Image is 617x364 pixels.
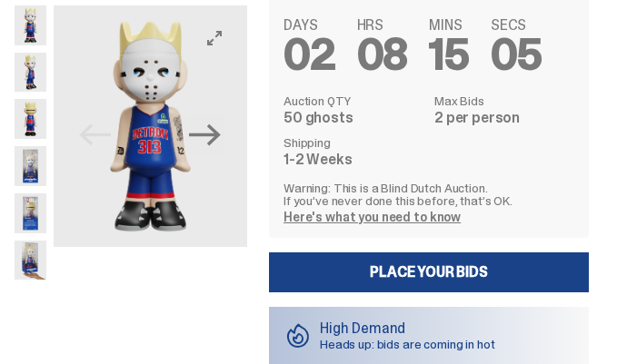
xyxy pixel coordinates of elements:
[491,18,542,33] span: SECS
[320,338,495,350] p: Heads up: bids are coming in hot
[15,146,46,186] img: Eminem_NBA_400_12.png
[434,94,574,107] dt: Max Bids
[434,111,574,125] dd: 2 per person
[429,25,469,83] span: 15
[320,321,495,336] p: High Demand
[284,111,423,125] dd: 50 ghosts
[357,25,408,83] span: 08
[284,209,461,225] a: Here's what you need to know
[284,18,335,33] span: DAYS
[284,136,423,149] dt: Shipping
[15,99,46,139] img: Copy%20of%20Eminem_NBA_400_6.png
[429,18,469,33] span: MINS
[15,5,46,45] img: Copy%20of%20Eminem_NBA_400_1.png
[269,252,589,292] a: Place your Bids
[204,27,225,49] button: View full-screen
[15,241,46,280] img: eminem%20scale.png
[15,193,46,233] img: Eminem_NBA_400_13.png
[284,25,335,83] span: 02
[284,94,423,107] dt: Auction QTY
[284,152,423,167] dd: 1-2 Weeks
[284,182,574,207] p: Warning: This is a Blind Dutch Auction. If you’ve never done this before, that’s OK.
[491,25,542,83] span: 05
[54,5,247,247] img: Copy%20of%20Eminem_NBA_400_1.png
[185,114,225,154] button: Next
[357,18,408,33] span: HRS
[15,53,46,93] img: Copy%20of%20Eminem_NBA_400_3.png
